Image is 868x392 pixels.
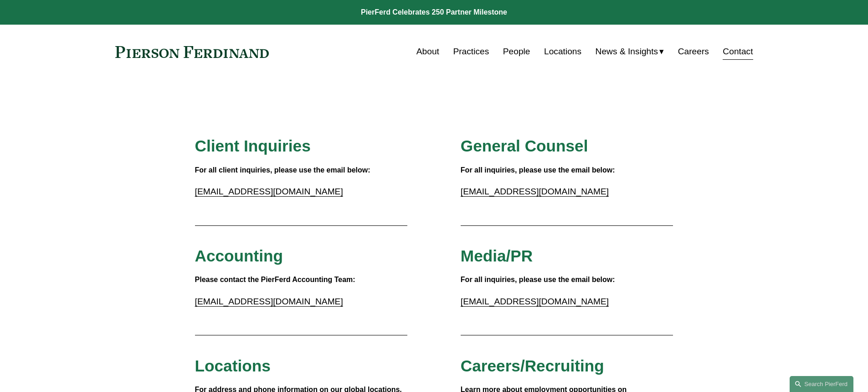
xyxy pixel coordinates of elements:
span: News & Insights [596,44,658,60]
strong: For all client inquiries, please use the email below: [195,166,370,174]
span: Media/PR [461,247,533,265]
a: [EMAIL_ADDRESS][DOMAIN_NAME] [461,187,609,196]
span: General Counsel [461,137,588,155]
strong: For all inquiries, please use the email below: [461,166,615,174]
strong: For all inquiries, please use the email below: [461,276,615,283]
span: Client Inquiries [195,137,311,155]
a: Practices [453,43,489,60]
span: Accounting [195,247,283,265]
a: [EMAIL_ADDRESS][DOMAIN_NAME] [461,297,609,306]
a: Search this site [790,376,853,392]
span: Careers/Recruiting [461,357,604,375]
a: folder dropdown [596,43,664,60]
a: Careers [678,43,709,60]
a: Locations [544,43,581,60]
a: [EMAIL_ADDRESS][DOMAIN_NAME] [195,187,343,196]
a: [EMAIL_ADDRESS][DOMAIN_NAME] [195,297,343,306]
span: Locations [195,357,271,375]
a: People [503,43,530,60]
a: About [416,43,439,60]
a: Contact [723,43,753,60]
strong: Please contact the PierFerd Accounting Team: [195,276,355,283]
